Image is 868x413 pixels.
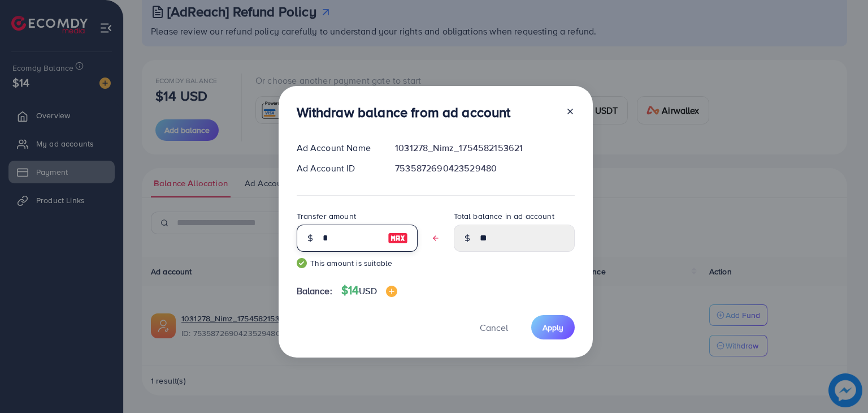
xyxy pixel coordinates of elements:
[288,141,387,154] div: Ad Account Name
[297,210,356,222] label: Transfer amount
[386,141,583,154] div: 1031278_Nimz_1754582153621
[297,285,332,298] span: Balance:
[341,283,397,298] h4: $14
[297,104,511,121] h3: Withdraw balance from ad account
[542,322,563,333] span: Apply
[288,162,387,175] div: Ad Account ID
[297,257,418,269] small: This amount is suitable
[480,321,508,334] span: Cancel
[386,162,583,175] div: 7535872690423529480
[359,285,376,297] span: USD
[386,286,397,297] img: image
[454,210,554,222] label: Total balance in ad account
[297,258,307,268] img: guide
[466,315,522,339] button: Cancel
[388,231,408,245] img: image
[531,315,575,339] button: Apply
